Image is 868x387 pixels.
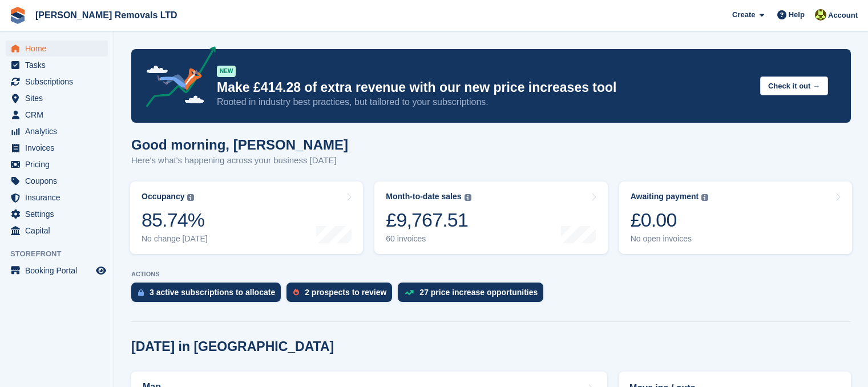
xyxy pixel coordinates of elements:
a: menu [6,140,108,156]
h2: [DATE] in [GEOGRAPHIC_DATA] [131,339,334,354]
img: prospect-51fa495bee0391a8d652442698ab0144808aea92771e9ea1ae160a38d050c398.svg [293,289,299,296]
img: stora-icon-8386f47178a22dfd0bd8f6a31ec36ba5ce8667c1dd55bd0f319d3a0aa187defe.svg [9,7,26,24]
div: Month-to-date sales [386,192,461,201]
img: icon-info-grey-7440780725fd019a000dd9b08b2336e03edf1995a4989e88bcd33f0948082b44.svg [187,194,194,201]
div: No open invoices [631,234,709,244]
span: Storefront [10,248,114,260]
a: menu [6,206,108,222]
span: Invoices [25,140,94,156]
span: Help [789,9,805,21]
a: menu [6,90,108,106]
a: Occupancy 85.74% No change [DATE] [130,182,363,254]
a: menu [6,123,108,139]
a: 27 price increase opportunities [398,283,549,308]
div: Occupancy [142,192,184,201]
span: Tasks [25,57,94,73]
img: icon-info-grey-7440780725fd019a000dd9b08b2336e03edf1995a4989e88bcd33f0948082b44.svg [465,194,471,201]
span: Capital [25,223,94,239]
span: CRM [25,107,94,123]
button: Check it out → [760,76,828,95]
a: menu [6,173,108,189]
a: menu [6,223,108,239]
a: menu [6,190,108,205]
a: menu [6,263,108,279]
p: ACTIONS [131,271,851,278]
div: £9,767.51 [386,208,471,232]
span: Subscriptions [25,74,94,90]
span: Analytics [25,123,94,139]
span: Sites [25,90,94,106]
span: Create [732,9,755,21]
div: No change [DATE] [142,234,208,244]
span: Home [25,41,94,57]
a: menu [6,57,108,73]
span: Account [828,10,858,21]
div: NEW [217,66,236,77]
div: Awaiting payment [631,192,699,201]
a: menu [6,41,108,57]
div: 2 prospects to review [305,288,386,297]
a: 2 prospects to review [286,283,398,308]
p: Make £414.28 of extra revenue with our new price increases tool [217,79,751,96]
img: icon-info-grey-7440780725fd019a000dd9b08b2336e03edf1995a4989e88bcd33f0948082b44.svg [701,194,708,201]
span: Pricing [25,156,94,172]
div: 85.74% [142,208,208,232]
div: 27 price increase opportunities [419,288,538,297]
div: £0.00 [631,208,709,232]
span: Settings [25,206,94,222]
img: active_subscription_to_allocate_icon-d502201f5373d7db506a760aba3b589e785aa758c864c3986d89f69b8ff3... [138,289,144,296]
span: Coupons [25,173,94,189]
a: Month-to-date sales £9,767.51 60 invoices [374,182,607,254]
img: price_increase_opportunities-93ffe204e8149a01c8c9dc8f82e8f89637d9d84a8eef4429ea346261dce0b2c0.svg [405,290,414,295]
div: 3 active subscriptions to allocate [150,288,275,297]
a: Awaiting payment £0.00 No open invoices [619,182,852,254]
a: menu [6,107,108,123]
h1: Good morning, [PERSON_NAME] [131,137,348,152]
a: [PERSON_NAME] Removals LTD [31,6,182,25]
a: 3 active subscriptions to allocate [131,283,286,308]
a: Preview store [94,264,108,277]
div: 60 invoices [386,234,471,244]
span: Booking Portal [25,263,94,279]
span: Insurance [25,190,94,205]
img: Sean Glenn [815,9,826,21]
img: price-adjustments-announcement-icon-8257ccfd72463d97f412b2fc003d46551f7dbcb40ab6d574587a9cd5c0d94... [136,46,216,111]
a: menu [6,74,108,90]
p: Here's what's happening across your business [DATE] [131,154,348,167]
p: Rooted in industry best practices, but tailored to your subscriptions. [217,96,751,108]
a: menu [6,156,108,172]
